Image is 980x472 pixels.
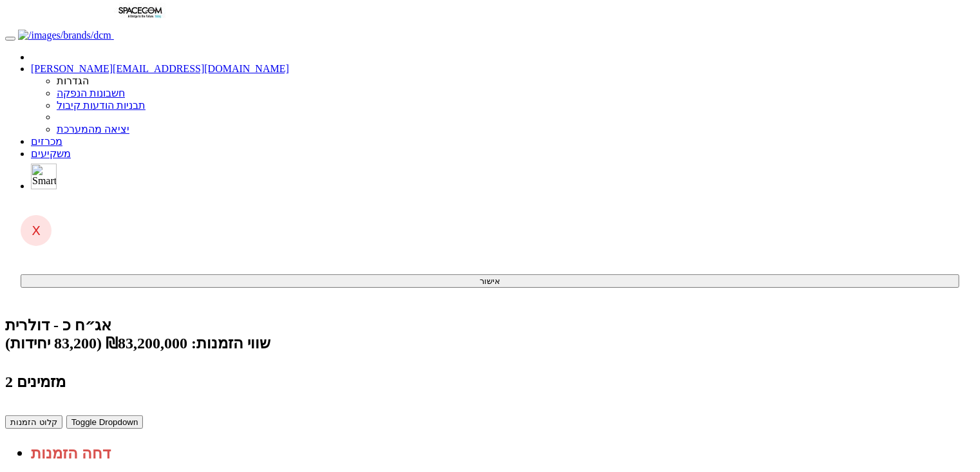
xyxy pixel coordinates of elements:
[57,75,975,87] li: הגדרות
[57,100,146,111] a: תבניות הודעות קיבול
[66,415,144,429] button: Toggle Dropdown
[5,334,975,352] div: שווי הזמנות: ₪83,200,000 (83,200 יחידות)
[31,164,57,189] img: SmartBull Logo
[71,417,138,427] span: Toggle Dropdown
[31,445,111,462] a: דחה הזמנות
[5,415,62,429] button: קלוט הזמנות
[5,316,975,334] div: חלל-תקשורת בע"מ - אג״ח (כ - דולרית) - הנפקה לציבור
[57,124,129,135] a: יציאה מהמערכת
[18,30,111,41] img: /images/brands/dcm
[31,148,71,159] a: משקיעים
[31,136,62,147] a: מכרזים
[57,88,125,99] a: חשבונות הנפקה
[32,223,41,238] span: X
[5,373,975,391] h4: 2 מזמינים
[31,63,289,74] a: [PERSON_NAME][EMAIL_ADDRESS][DOMAIN_NAME]
[21,274,959,288] button: אישור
